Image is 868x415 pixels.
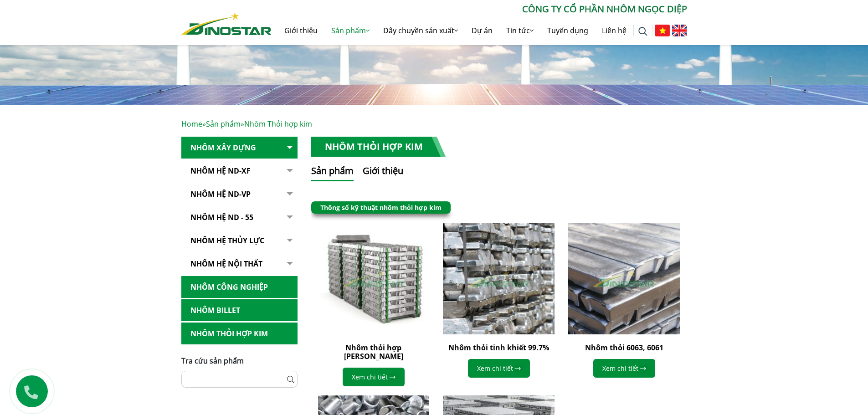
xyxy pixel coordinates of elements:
a: Xem chi tiết [468,359,530,378]
a: Nhôm Thỏi hợp kim [181,323,298,345]
img: Tiếng Việt [655,25,670,36]
a: Nhôm thỏi hợp [PERSON_NAME] [344,343,403,361]
img: Nhôm thỏi hợp kim [318,223,430,334]
a: Sản phẩm [206,119,241,129]
a: Nhôm Xây dựng [181,137,298,159]
a: NHÔM HỆ ND - 55 [181,206,298,229]
a: Xem chi tiết [593,359,655,378]
a: Thông số kỹ thuật nhôm thỏi hợp kim [320,203,442,212]
a: Giới thiệu [277,16,324,45]
a: Tuyển dụng [540,16,595,45]
p: CÔNG TY CỔ PHẦN NHÔM NGỌC DIỆP [272,2,687,16]
img: English [672,25,687,36]
a: Nhôm Hệ ND-XF [181,160,298,182]
a: Nhôm Billet [181,299,298,322]
img: Nhôm Dinostar [181,12,272,35]
a: Nhôm hệ thủy lực [181,230,298,252]
span: Tra cứu sản phẩm [181,356,244,366]
a: Liên hệ [595,16,633,45]
a: Sản phẩm [324,16,376,45]
a: Nhôm thỏi 6063, 6061 [585,343,663,353]
a: Home [181,119,202,129]
a: Xem chi tiết [343,368,405,386]
a: Nhôm hệ nội thất [181,253,298,275]
a: Nhôm Hệ ND-VP [181,183,298,205]
img: Nhôm thỏi tinh khiết 99.7% [443,223,555,334]
a: Dây chuyền sản xuất [376,16,465,45]
button: Sản phẩm [311,164,354,181]
h1: Nhôm Thỏi hợp kim [311,137,446,157]
button: Giới thiệu [363,164,403,181]
img: search [638,27,647,36]
img: Nhôm thỏi 6063, 6061 [568,223,680,334]
a: Nhôm Công nghiệp [181,276,298,298]
a: Tin tức [499,16,540,45]
a: Nhôm thỏi tinh khiết 99.7% [448,343,549,353]
a: Dự án [465,16,499,45]
span: Nhôm Thỏi hợp kim [244,119,312,129]
span: » » [181,119,312,129]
